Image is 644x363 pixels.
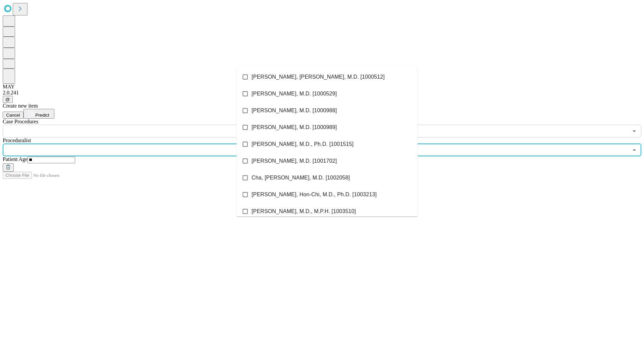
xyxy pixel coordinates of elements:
[3,84,641,90] div: MAY
[252,123,337,131] span: [PERSON_NAME], M.D. [1000989]
[252,174,350,182] span: Cha, [PERSON_NAME], M.D. [1002058]
[3,103,38,109] span: Create new item
[252,90,337,98] span: [PERSON_NAME], M.D. [1000529]
[252,140,354,148] span: [PERSON_NAME], M.D., Ph.D. [1001515]
[252,207,356,215] span: [PERSON_NAME], M.D., M.P.H. [1003510]
[252,157,337,165] span: [PERSON_NAME], M.D. [1001702]
[23,109,54,119] button: Predict
[6,113,20,118] span: Cancel
[3,112,23,119] button: Cancel
[252,73,385,81] span: [PERSON_NAME], [PERSON_NAME], M.D. [1000512]
[3,90,641,96] div: 2.0.241
[252,191,377,199] span: [PERSON_NAME], Hon-Chi, M.D., Ph.D. [1003213]
[630,145,639,155] button: Close
[3,137,31,143] span: Proceduralist
[3,156,28,162] span: Patient Age
[35,113,49,118] span: Predict
[252,107,337,115] span: [PERSON_NAME], M.D. [1000988]
[3,96,13,103] button: @
[3,119,38,124] span: Scheduled Procedure
[630,126,639,136] button: Open
[5,97,10,102] span: @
